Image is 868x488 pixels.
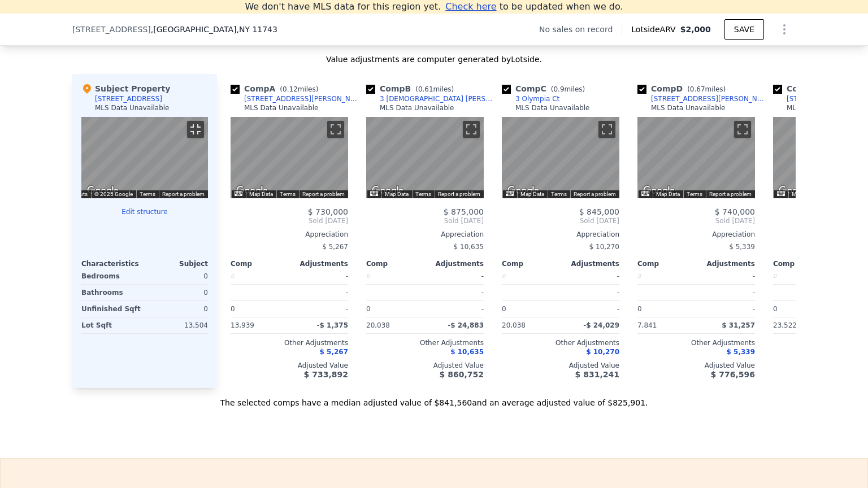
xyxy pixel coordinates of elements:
[369,184,406,198] img: Google
[81,268,142,284] div: Bedrooms
[427,301,484,317] div: -
[275,85,323,93] span: ( miles)
[637,361,755,370] div: Adjusted Value
[366,321,390,329] span: 20,038
[444,207,484,216] span: $ 875,000
[411,85,458,93] span: ( miles)
[640,184,678,198] img: Google
[81,301,142,317] div: Unfinished Sqft
[366,361,484,370] div: Adjusted Value
[656,190,680,198] button: Map Data
[598,121,615,138] button: Toggle fullscreen view
[418,85,433,93] span: 0.61
[687,191,702,197] a: Terms (opens in new tab)
[366,268,423,284] div: 0
[81,117,208,198] div: Map
[162,191,205,197] a: Report a problem
[320,348,348,356] span: $ 5,267
[502,230,619,239] div: Appreciation
[637,216,755,225] span: Sold [DATE]
[563,285,619,300] div: -
[773,83,865,94] div: Comp E
[366,117,484,198] div: Map
[231,117,348,198] div: Map
[502,259,561,268] div: Comp
[151,24,277,35] span: , [GEOGRAPHIC_DATA]
[445,1,496,12] span: Check here
[502,361,619,370] div: Adjusted Value
[72,24,151,35] span: [STREET_ADDRESS]
[283,85,298,93] span: 0.12
[231,259,289,268] div: Comp
[586,348,619,356] span: $ 10,270
[690,85,705,93] span: 0.67
[515,103,590,112] div: MLS Data Unavailable
[380,103,454,112] div: MLS Data Unavailable
[231,94,362,103] a: [STREET_ADDRESS][PERSON_NAME]
[231,305,235,313] span: 0
[640,184,678,198] a: Open this area in Google Maps (opens a new window)
[308,207,348,216] span: $ 730,000
[385,190,409,198] button: Map Data
[773,305,778,313] span: 0
[637,83,730,94] div: Comp D
[502,338,619,347] div: Other Adjustments
[438,191,480,197] a: Report a problem
[776,184,813,198] a: Open this area in Google Maps (opens a new window)
[506,191,514,196] button: Keyboard shortcuts
[637,117,755,198] div: Map
[776,184,813,198] img: Google
[231,338,348,347] div: Other Adjustments
[637,268,694,284] div: 0
[302,191,345,197] a: Report a problem
[147,285,208,300] div: 0
[304,370,348,379] span: $ 733,892
[563,301,619,317] div: -
[579,207,619,216] span: $ 845,000
[280,191,296,197] a: Terms (opens in new tab)
[696,259,755,268] div: Adjustments
[317,321,348,329] span: -$ 1,375
[244,94,362,103] div: [STREET_ADDRESS][PERSON_NAME]
[81,259,145,268] div: Characteristics
[322,243,348,251] span: $ 5,267
[589,243,619,251] span: $ 10,270
[95,94,162,103] div: [STREET_ADDRESS]
[698,285,755,300] div: -
[448,321,484,329] span: -$ 24,883
[637,117,755,198] div: Street View
[773,18,796,41] button: Show Options
[698,268,755,284] div: -
[631,24,680,35] span: Lotside ARV
[734,121,751,138] button: Toggle fullscreen view
[651,103,726,112] div: MLS Data Unavailable
[583,321,619,329] span: -$ 24,029
[637,321,657,329] span: 7,841
[95,103,170,112] div: MLS Data Unavailable
[249,190,273,198] button: Map Data
[722,321,755,329] span: $ 31,257
[792,190,815,198] button: Map Data
[575,370,619,379] span: $ 831,241
[773,321,797,329] span: 23,522
[72,54,796,65] div: Value adjustments are computer generated by Lotside .
[698,301,755,317] div: -
[81,83,170,94] div: Subject Property
[370,191,378,196] button: Keyboard shortcuts
[637,338,755,347] div: Other Adjustments
[773,268,830,284] div: 0
[72,388,796,408] div: The selected comps have a median adjusted value of $841,560 and an average adjusted value of $825...
[292,285,348,300] div: -
[505,184,542,198] img: Google
[231,268,287,284] div: 0
[641,191,649,196] button: Keyboard shortcuts
[724,19,764,40] button: SAVE
[366,216,484,225] span: Sold [DATE]
[463,121,480,138] button: Toggle fullscreen view
[425,259,484,268] div: Adjustments
[574,191,616,197] a: Report a problem
[366,94,497,103] a: 3 [DEMOGRAPHIC_DATA] [PERSON_NAME]
[380,94,497,103] div: 3 [DEMOGRAPHIC_DATA] [PERSON_NAME]
[145,259,208,268] div: Subject
[366,305,371,313] span: 0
